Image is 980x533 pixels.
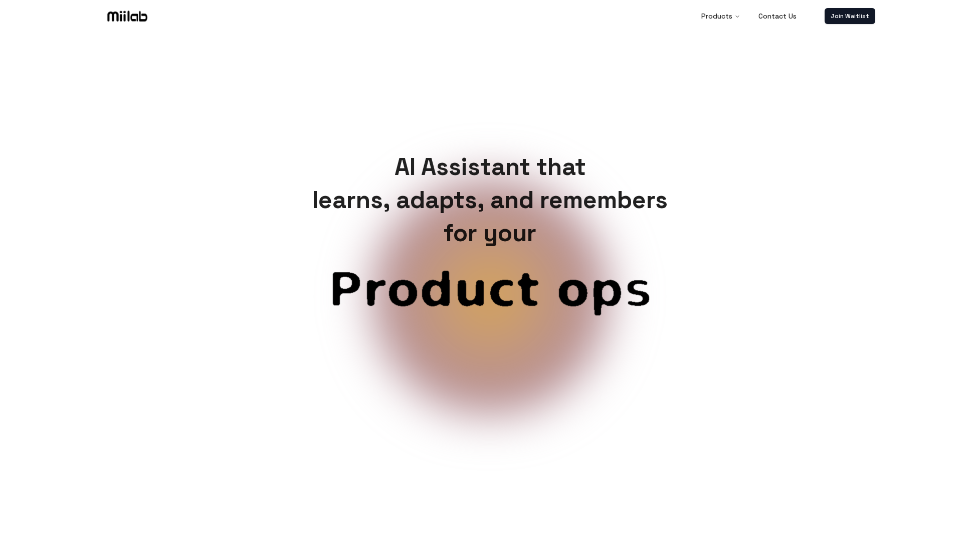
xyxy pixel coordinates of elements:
[105,9,149,24] img: Logo
[825,8,875,24] a: Join Waitlist
[750,6,805,26] a: Contact Us
[693,6,805,26] nav: Main
[265,266,716,362] span: Customer service
[304,150,676,250] h1: AI Assistant that learns, adapts, and remembers for your
[693,6,748,26] button: Products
